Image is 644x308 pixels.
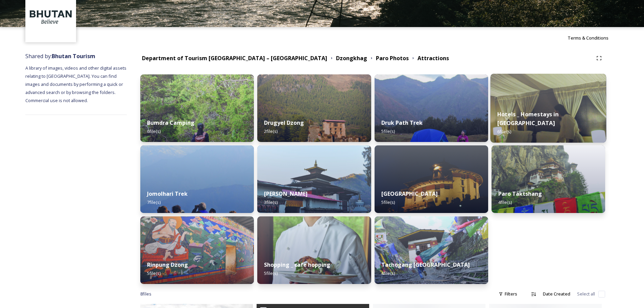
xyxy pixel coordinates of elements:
[140,291,151,297] span: 8 file s
[142,54,327,62] strong: Department of Tourism [GEOGRAPHIC_DATA] – [GEOGRAPHIC_DATA]
[52,52,95,60] strong: Bhutan Tourism
[490,74,606,143] img: HH6.jpg
[375,216,488,284] img: takchog4.jpg
[381,190,438,197] strong: [GEOGRAPHIC_DATA]
[577,291,595,297] span: Select all
[25,52,95,60] span: Shared by:
[140,216,254,284] img: rinpung5.jpg
[257,145,371,213] img: kyichu3.jpg
[381,270,395,276] span: 4 file(s)
[147,261,188,268] strong: Rinpung Dzong
[497,111,559,127] strong: Hotels _ Homestays in [GEOGRAPHIC_DATA]
[568,35,609,41] span: Terms & Conditions
[147,199,161,205] span: 7 file(s)
[381,119,423,126] strong: Druk Path Trek
[381,199,395,205] span: 5 file(s)
[568,34,619,42] a: Terms & Conditions
[147,190,188,197] strong: Jomolhari Trek
[418,54,449,62] strong: Attractions
[495,287,521,301] div: Filters
[257,216,371,284] img: cafe5.jpg
[147,128,161,134] span: 6 file(s)
[264,190,308,197] strong: [PERSON_NAME]
[140,74,254,142] img: bumdra6.jpg
[264,128,278,134] span: 2 file(s)
[492,145,605,213] img: taktshang4.jpg
[264,119,304,126] strong: Drugyel Dzong
[376,54,409,62] strong: Paro Photos
[498,190,542,197] strong: Paro Taktshang
[336,54,367,62] strong: Dzongkhag
[147,119,194,126] strong: Bumdra Camping
[264,199,278,205] span: 3 file(s)
[147,270,161,276] span: 5 file(s)
[25,65,127,103] span: A library of images, videos and other digital assets relating to [GEOGRAPHIC_DATA]. You can find ...
[140,145,254,213] img: jomolhari1.jpg
[381,128,395,134] span: 5 file(s)
[257,74,371,142] img: Drugyel%2520Dzong2.jpg
[381,261,470,268] strong: Tachogang [GEOGRAPHIC_DATA]
[540,287,574,301] div: Date Created
[498,199,512,205] span: 4 file(s)
[375,145,488,213] img: museum4.jpg
[497,128,511,135] span: 6 file(s)
[264,270,278,276] span: 5 file(s)
[264,261,330,268] strong: Shopping _ cafe hopping
[375,74,488,142] img: drukpath3.jpg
